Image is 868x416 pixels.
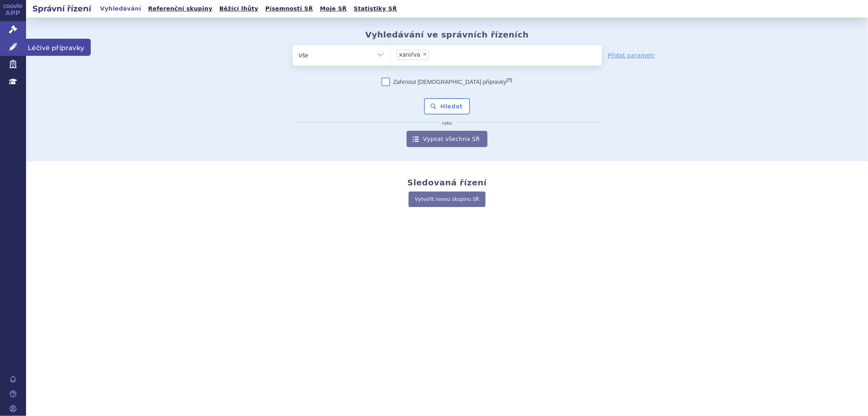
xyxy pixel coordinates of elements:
[438,121,456,126] i: nebo
[351,3,399,14] a: Statistiky SŘ
[399,52,420,57] span: xaniŕva
[317,3,349,14] a: Moje SŘ
[409,191,485,207] a: Vytvořit novou skupinu SŘ
[365,30,529,40] h2: Vyhledávání ve správních řízeních
[608,51,656,59] a: Přidat parametr
[422,52,427,57] span: ×
[26,3,98,14] h2: Správní řízení
[407,178,487,187] h2: Sledovaná řízení
[382,78,512,86] label: Zahrnout [DEMOGRAPHIC_DATA] přípravky
[263,3,315,14] a: Písemnosti SŘ
[506,77,512,83] abbr: (?)
[98,3,144,14] a: Vyhledávání
[26,39,91,56] span: Léčivé přípravky
[431,49,466,59] input: xaniŕva
[217,3,261,14] a: Běžící lhůty
[146,3,215,14] a: Referenční skupiny
[424,98,470,114] button: Hledat
[407,131,487,147] a: Vypsat všechna SŘ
